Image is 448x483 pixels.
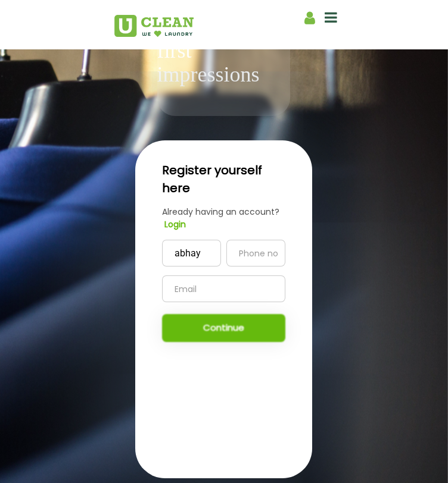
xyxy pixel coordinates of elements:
[162,275,285,302] input: Email
[164,218,186,230] b: Login
[162,206,279,218] span: Already having an account?
[114,15,194,37] img: UClean Laundry and Dry Cleaning
[162,240,221,266] input: Name
[162,161,279,197] p: Register yourself here
[226,240,285,266] input: Phone no
[162,218,186,231] a: Login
